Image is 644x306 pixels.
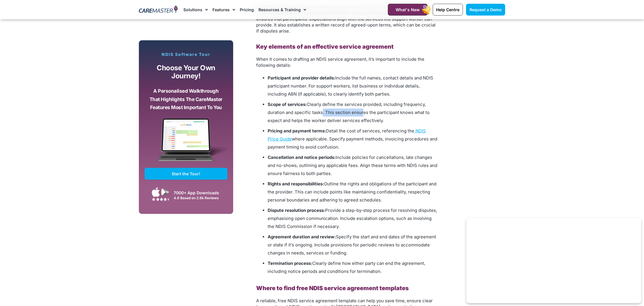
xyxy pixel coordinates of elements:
p: A personalised walkthrough that highlights the CareMaster features most important to you [149,87,223,112]
span: What's New [396,7,420,12]
b: Termination process: [268,261,312,266]
iframe: Popup CTA [466,218,641,303]
img: Google Play App Icon [161,188,169,196]
a: Start the Tour! [145,168,227,180]
p: Choose your own journey! [149,64,223,80]
span: When it comes to drafting an NDIS service agreement, it’s important to include the following deta... [256,56,424,68]
div: 4.6 Based on 2.6k Reviews [174,196,225,200]
div: 7000+ App Downloads [174,190,225,196]
b: Scope of services: [268,102,307,107]
b: Dispute resolution process: [268,208,325,213]
p: NDIS Software Tour [145,52,227,57]
b: Agreement duration and review: [268,234,336,240]
b: Key elements of an effective service agreement [256,43,394,50]
span: Clearly define how either party can end the agreement, including notice periods and conditions fo... [268,261,425,274]
span: Start the Tour! [172,171,200,176]
img: Google Play Store App Review Stars [152,197,169,201]
span: Help Centre [436,7,459,12]
img: CareMaster Logo [139,5,178,14]
b: Cancellation and notice periods: [268,155,336,160]
a: Help Centre [433,4,463,16]
span: Outline the rights and obligations of the participant and the provider. This can include points l... [268,181,436,203]
b: Participant and provider details: [268,75,335,81]
span: Request a Demo [469,7,502,12]
img: Apple App Store Icon [152,187,160,197]
span: Clearly define the services provided, including frequency, duration and specific tasks. This sect... [268,102,430,123]
span: Include policies for cancellations, late changes and no-shows, outlining any applicable fees. Ali... [268,155,437,176]
span: Include the full names, contact details and NDIS participant number. For support workers, list bu... [268,75,433,97]
a: What's New [388,4,428,16]
img: CareMaster Software Mockup on Screen [145,118,227,168]
span: Provide a step-by-step process for resolving disputes, emphasising open communication. Include es... [268,208,437,229]
span: Specify the start and end dates of the agreement or state if it’s ongoing. Include provisions for... [268,234,436,256]
b: Where to find free NDIS service agreement templates [256,285,409,292]
span: where applicable. Specify payment methods, invoicing procedures and payment timing to avoid confu... [268,136,437,150]
span: Detail the cost of services, referencing the [326,128,414,134]
b: Rights and responsibilities: [268,181,324,187]
b: Pricing and payment terms: [268,128,326,134]
a: Request a Demo [466,4,505,16]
